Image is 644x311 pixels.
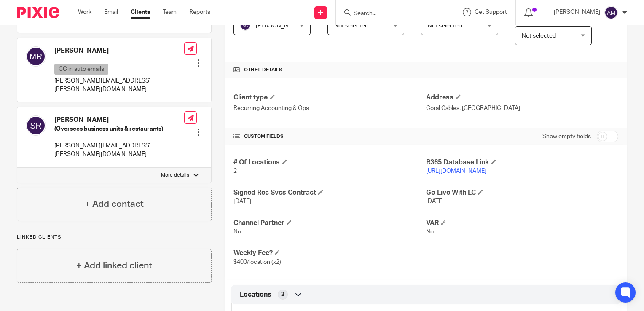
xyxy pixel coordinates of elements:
[131,8,150,16] a: Clients
[54,64,108,75] p: CC in auto emails
[281,290,284,299] span: 2
[233,249,426,257] h4: Weekly Fee?
[233,219,426,228] h4: Channel Partner
[54,46,184,55] h4: [PERSON_NAME]
[522,33,556,39] span: Not selected
[233,158,426,167] h4: # Of Locations
[233,188,426,197] h4: Signed Rec Svcs Contract
[54,125,184,133] h5: (Oversees business units & restaurants)
[426,219,618,228] h4: VAR
[54,77,184,94] p: [PERSON_NAME][EMAIL_ADDRESS][PERSON_NAME][DOMAIN_NAME]
[233,133,426,140] h4: CUSTOM FIELDS
[104,8,118,16] a: Email
[76,259,152,272] h4: + Add linked client
[554,8,600,16] p: [PERSON_NAME]
[161,172,189,179] p: More details
[233,168,237,174] span: 2
[233,104,426,113] p: Recurring Accounting & Ops
[426,188,618,197] h4: Go Live With LC
[54,142,184,159] p: [PERSON_NAME][EMAIL_ADDRESS][PERSON_NAME][DOMAIN_NAME]
[426,158,618,167] h4: R365 Database Link
[78,8,91,16] a: Work
[426,198,444,204] span: [DATE]
[256,23,302,29] span: [PERSON_NAME]
[426,104,618,113] p: Coral Gables, [GEOGRAPHIC_DATA]
[54,115,184,124] h4: [PERSON_NAME]
[426,93,618,102] h4: Address
[426,168,486,174] a: [URL][DOMAIN_NAME]
[189,8,210,16] a: Reports
[428,23,462,29] span: Not selected
[542,132,591,141] label: Show empty fields
[426,229,434,235] span: No
[163,8,177,16] a: Team
[240,290,271,299] span: Locations
[240,21,250,31] img: svg%3E
[26,46,46,67] img: svg%3E
[85,198,144,211] h4: + Add contact
[17,234,212,241] p: Linked clients
[475,9,507,15] span: Get Support
[334,23,368,29] span: Not selected
[233,259,281,265] span: $400/location (x2)
[233,93,426,102] h4: Client type
[17,7,59,18] img: Pixie
[233,229,241,235] span: No
[244,67,282,73] span: Other details
[604,6,618,19] img: svg%3E
[233,198,251,204] span: [DATE]
[353,10,429,18] input: Search
[26,115,46,136] img: svg%3E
